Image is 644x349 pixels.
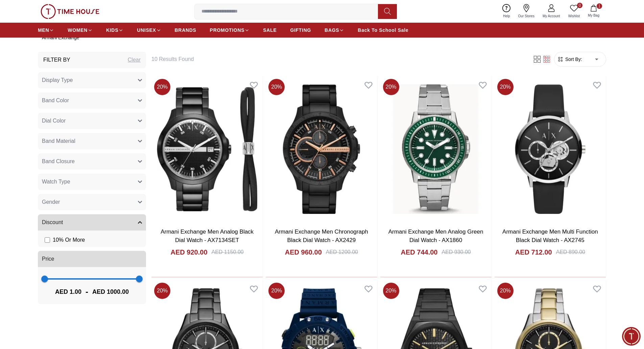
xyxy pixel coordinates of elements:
div: AED 890.00 [556,248,585,256]
span: SALE [263,27,277,34]
button: Sort By: [557,56,582,63]
button: Gender [38,194,146,210]
span: 12:32 PM [90,162,108,167]
span: Hello! I'm your Time House Watches Support Assistant. How can I assist you [DATE]? [11,143,103,165]
a: BRANDS [175,24,196,36]
span: 0 [577,3,582,8]
h4: AED 920.00 [171,247,208,257]
a: Armani Exchange Men Analog Black Dial Watch - AX7134SET [161,228,254,244]
span: 20 % [383,283,399,299]
span: 10 % Or More [53,236,85,244]
div: Nearest Store Locator [66,190,130,202]
span: AED 1.00 [55,287,81,297]
h4: AED 712.00 [515,247,552,257]
a: Armani Exchange Men Chronograph Black Dial Watch - AX2429 [275,228,368,244]
span: BAGS [325,27,339,34]
span: Request a callback [14,208,61,216]
span: 20 % [268,283,285,299]
a: UNISEX [137,24,161,36]
h6: 10 Results Found [151,55,524,63]
span: Display Type [42,76,73,84]
span: 20 % [268,79,285,95]
button: Dial Color [38,113,146,129]
button: Display Type [38,72,146,88]
span: New Enquiry [21,177,53,185]
button: 1My Bag [584,3,603,19]
a: KIDS [106,24,123,36]
div: [PERSON_NAME] [36,9,113,15]
span: Wishlist [566,14,582,19]
span: 20 % [383,79,399,95]
span: Price [42,255,54,263]
img: Profile picture of Zoe [21,6,32,18]
span: - [81,286,92,297]
div: Exchanges [94,175,130,187]
button: Watch Type [38,174,146,190]
img: Armani Exchange Men Chronograph Black Dial Watch - AX2429 [266,76,377,222]
div: AED 1200.00 [326,248,358,256]
span: Watch Type [42,178,70,186]
span: GIFTING [290,27,311,34]
span: KIDS [106,27,118,34]
p: Armani Exchange [42,34,602,41]
span: MEN [38,27,49,34]
span: 20 % [154,79,170,95]
span: Our Stores [516,14,537,19]
div: Clear [128,56,141,64]
span: My Account [540,14,563,19]
a: PROMOTIONS [210,24,250,36]
img: Armani Exchange Men Analog Green Dial Watch - AX1860 [380,76,492,222]
input: 10% Or More [45,237,50,243]
a: Help [499,3,514,20]
em: Back [5,5,19,19]
a: WOMEN [68,24,93,36]
a: Armani Exchange Men Multi Function Black Dial Watch - AX2745 [495,76,606,222]
span: Dial Color [42,117,66,125]
div: AED 1150.00 [212,248,244,256]
div: Chat Widget [622,327,641,346]
span: Exchanges [98,177,126,185]
span: Band Color [42,96,69,105]
span: 20 % [497,79,514,95]
span: AED 1000.00 [92,287,129,297]
a: Our Stores [514,3,539,20]
button: Discount [38,214,146,231]
span: Track your Shipment [74,208,126,216]
textarea: We are here to help you [2,228,134,262]
span: Band Material [42,137,75,145]
div: Request a callback [9,206,66,218]
span: Sort By: [564,56,582,63]
div: AED 930.00 [442,248,471,256]
span: Band Closure [42,157,75,166]
button: Price [38,251,146,267]
span: 1 [597,3,602,9]
span: Back To School Sale [358,27,408,34]
a: SALE [263,24,277,36]
button: Band Closure [38,153,146,170]
span: WOMEN [68,27,88,34]
div: Services [61,175,91,187]
span: Help [500,14,513,19]
img: ... [41,4,99,19]
span: My Bag [585,13,602,18]
span: PROMOTIONS [210,27,245,34]
div: [PERSON_NAME] [7,130,134,137]
a: GIFTING [290,24,311,36]
span: Discount [42,218,63,226]
h4: AED 960.00 [285,247,322,257]
span: BRANDS [175,27,196,34]
span: Nearest Store Locator [70,192,126,200]
img: Armani Exchange Men Analog Black Dial Watch - AX7134SET [151,76,263,222]
a: Back To School Sale [358,24,408,36]
button: Band Material [38,133,146,149]
div: New Enquiry [16,175,57,187]
span: 20 % [497,283,514,299]
div: Track your Shipment [69,206,130,218]
h4: AED 744.00 [401,247,438,257]
span: Gender [42,198,60,206]
a: Armani Exchange Men Multi Function Black Dial Watch - AX2745 [502,228,598,244]
a: MEN [38,24,54,36]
